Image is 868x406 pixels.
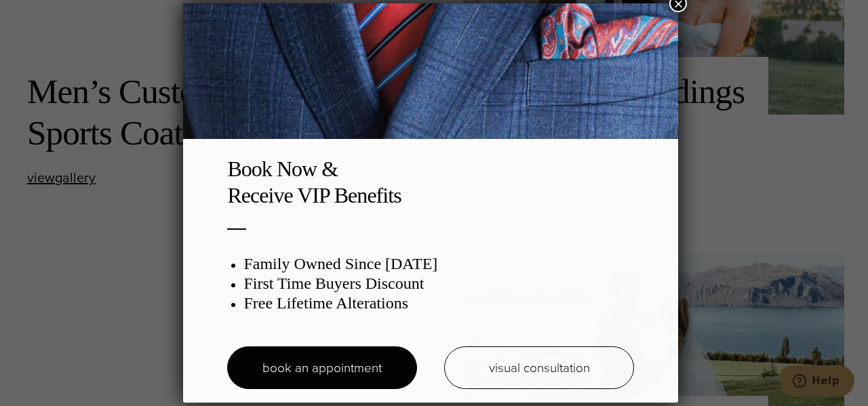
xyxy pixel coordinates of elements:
[243,254,634,274] h3: Family Owned Since [DATE]
[444,346,634,389] a: visual consultation
[227,346,417,389] a: book an appointment
[31,9,58,22] span: Help
[227,156,634,208] h2: Book Now & Receive VIP Benefits
[243,293,634,313] h3: Free Lifetime Alterations
[243,274,634,293] h3: First Time Buyers Discount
